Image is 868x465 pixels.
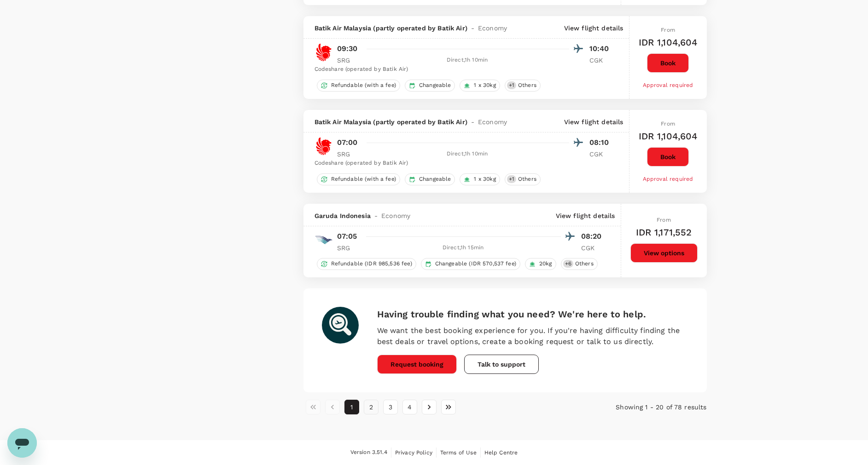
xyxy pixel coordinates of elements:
span: Economy [478,23,507,33]
div: Refundable (IDR 985,536 fee) [317,258,416,270]
div: Codeshare (operated by Batik Air) [315,65,612,74]
span: Approval required [643,176,693,182]
span: From [661,121,675,127]
span: Garuda Indonesia [315,211,371,220]
button: Go to next page [422,400,437,414]
a: Terms of Use [440,448,477,458]
p: 07:00 [337,137,358,148]
p: 08:10 [589,137,612,148]
div: Codeshare (operated by Batik Air) [315,159,612,168]
button: Go to page 2 [364,400,379,414]
span: Others [514,175,540,183]
button: page 1 [344,400,359,414]
span: Help Centre [484,449,518,456]
h6: IDR 1,104,604 [639,129,698,144]
button: View options [630,243,698,263]
p: SRG [337,56,360,65]
p: Showing 1 - 20 of 78 results [572,402,707,412]
p: 09:30 [337,43,358,54]
div: Direct , 1h 15min [366,243,561,253]
span: Changeable [415,81,455,89]
span: Refundable (with a fee) [327,175,400,183]
p: CGK [589,56,612,65]
p: View flight details [556,211,615,220]
iframe: Button to launch messaging window [7,428,37,458]
h6: IDR 1,104,604 [639,35,698,50]
span: Refundable (IDR 985,536 fee) [327,260,416,268]
span: Refundable (with a fee) [327,81,400,89]
a: Help Centre [484,448,518,458]
span: + 1 [507,175,516,183]
span: From [657,217,671,223]
p: SRG [337,149,360,159]
span: + 6 [563,260,573,268]
p: CGK [581,243,604,253]
span: Batik Air Malaysia (partly operated by Batik Air) [315,117,467,126]
div: +1Others [505,80,541,92]
button: Book [647,53,689,73]
img: OD [315,43,333,62]
p: We want the best booking experience for you. If you're having difficulty finding the best deals o... [377,325,688,347]
span: From [661,27,675,33]
span: Changeable (IDR 570,537 fee) [431,260,520,268]
div: 1 x 30kg [460,173,500,185]
span: Others [571,260,597,268]
h6: IDR 1,171,552 [636,225,692,240]
span: Privacy Policy [395,449,432,456]
span: - [467,117,478,126]
button: Talk to support [464,355,539,374]
img: GA [315,231,333,249]
p: View flight details [564,23,623,33]
button: Request booking [377,355,457,374]
button: Go to page 3 [383,400,398,414]
h6: Having trouble finding what you need? We're here to help. [377,307,688,321]
div: 20kg [525,258,556,270]
span: 1 x 30kg [470,81,499,89]
span: Batik Air Malaysia (partly operated by Batik Air) [315,23,467,33]
p: View flight details [564,117,623,126]
span: Terms of Use [440,449,477,456]
div: Changeable (IDR 570,537 fee) [421,258,520,270]
div: Direct , 1h 10min [366,56,569,65]
nav: pagination navigation [303,400,572,414]
span: Changeable [415,175,455,183]
a: Privacy Policy [395,448,432,458]
div: Refundable (with a fee) [317,80,400,92]
button: Book [647,147,689,166]
span: Economy [478,117,507,126]
div: Changeable [405,80,455,92]
span: Approval required [643,82,693,88]
button: Go to last page [441,400,456,414]
span: 1 x 30kg [470,175,499,183]
div: Changeable [405,173,455,185]
div: +6Others [561,258,598,270]
div: +1Others [505,173,541,185]
p: CGK [589,149,612,159]
div: 1 x 30kg [460,80,500,92]
span: - [467,23,478,33]
span: 20kg [536,260,556,268]
div: Refundable (with a fee) [317,173,400,185]
p: SRG [337,243,360,253]
span: - [371,211,381,220]
span: Economy [381,211,410,220]
div: Direct , 1h 10min [366,149,569,159]
img: OD [315,137,333,155]
button: Go to page 4 [402,400,417,414]
span: Others [514,81,540,89]
p: 10:40 [589,43,612,54]
p: 08:20 [581,231,604,242]
p: 07:05 [337,231,357,242]
span: + 1 [507,81,516,89]
span: Version 3.51.4 [350,448,387,457]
